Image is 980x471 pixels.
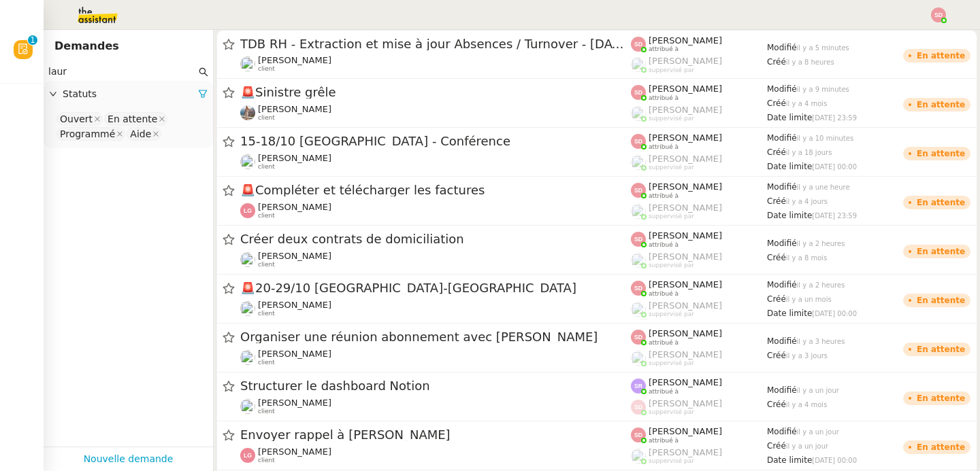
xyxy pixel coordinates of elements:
img: svg [240,203,255,218]
span: [PERSON_NAME] [258,447,331,457]
span: Date limite [767,211,812,220]
div: En attente [917,150,965,158]
span: [PERSON_NAME] [649,279,722,290]
img: users%2FlTfsyV2F6qPWZMLkCFFmx0QkZeu2%2Favatar%2FChatGPT%20Image%201%20aou%CC%82t%202025%2C%2011_0... [240,301,255,316]
div: Programmé [60,128,115,140]
span: [PERSON_NAME] [649,377,722,387]
span: Créé [767,294,786,304]
span: il y a un mois [786,296,832,303]
img: users%2FoFdbodQ3TgNoWt9kP3GXAs5oaCq1%2Favatar%2Fprofile-pic.png [631,449,646,464]
span: Structurer le dashboard Notion [240,380,631,392]
span: [PERSON_NAME] [258,55,331,65]
span: [DATE] 23:59 [812,114,857,122]
app-user-detailed-label: client [240,447,631,464]
span: 🚨 [240,85,255,99]
span: suppervisé par [649,67,694,74]
app-user-detailed-label: client [240,349,631,366]
span: [PERSON_NAME] [649,35,722,46]
span: Créé [767,196,786,206]
span: Créé [767,99,786,108]
div: En attente [917,101,965,109]
span: Créé [767,351,786,360]
img: svg [631,281,646,296]
span: [PERSON_NAME] [649,328,722,338]
a: Nouvelle demande [84,451,174,467]
span: client [258,212,275,220]
input: Rechercher [48,64,196,80]
img: svg [631,400,646,415]
div: En attente [917,394,965,402]
img: users%2FoFdbodQ3TgNoWt9kP3GXAs5oaCq1%2Favatar%2Fprofile-pic.png [631,106,646,121]
span: [PERSON_NAME] [649,230,722,241]
app-user-label: suppervisé par [631,300,767,318]
span: Date limite [767,309,812,318]
span: il y a 3 jours [786,352,828,360]
span: attribué à [649,46,679,53]
span: Créé [767,147,786,157]
span: [PERSON_NAME] [649,349,722,360]
app-user-label: attribué à [631,35,767,53]
span: il y a 8 mois [786,254,828,262]
span: Modifié [767,427,797,436]
img: svg [631,183,646,198]
app-user-label: suppervisé par [631,56,767,73]
span: Modifié [767,84,797,94]
span: Modifié [767,239,797,248]
span: il y a 2 heures [797,281,845,289]
span: [PERSON_NAME] [649,154,722,164]
div: En attente [917,296,965,304]
span: il y a un jour [786,442,828,450]
span: Date limite [767,113,812,122]
span: suppervisé par [649,457,694,465]
span: il y a 5 minutes [797,44,849,52]
img: svg [631,330,646,345]
span: Organiser une réunion abonnement avec [PERSON_NAME] [240,331,631,343]
app-user-label: suppervisé par [631,203,767,220]
img: svg [631,232,646,247]
app-user-detailed-label: client [240,104,631,122]
span: attribué à [649,143,679,151]
app-user-detailed-label: client [240,55,631,73]
div: En attente [108,113,157,125]
span: [PERSON_NAME] [649,398,722,408]
app-user-label: suppervisé par [631,251,767,269]
img: users%2FoFdbodQ3TgNoWt9kP3GXAs5oaCq1%2Favatar%2Fprofile-pic.png [631,302,646,317]
span: il y a 10 minutes [797,135,854,142]
span: [PERSON_NAME] [649,105,722,115]
span: suppervisé par [649,262,694,269]
div: En attente [917,443,965,451]
img: svg [240,448,255,463]
span: [PERSON_NAME] [649,251,722,262]
span: Sinistre grêle [240,86,631,99]
span: client [258,310,275,317]
span: suppervisé par [649,213,694,220]
span: [PERSON_NAME] [649,447,722,457]
app-user-label: suppervisé par [631,105,767,122]
span: suppervisé par [649,360,694,367]
span: [PERSON_NAME] [258,251,331,261]
app-user-label: attribué à [631,426,767,444]
span: TDB RH - Extraction et mise à jour Absences / Turnover - [DATE] [240,38,631,50]
span: Créé [767,57,786,67]
span: 15-18/10 [GEOGRAPHIC_DATA] - Conférence [240,135,631,147]
app-user-label: attribué à [631,377,767,395]
img: svg [931,7,946,22]
span: il y a 3 heures [797,338,845,345]
div: Aide [130,128,151,140]
span: il y a 8 heures [786,58,834,66]
span: client [258,457,275,464]
div: En attente [917,345,965,353]
span: attribué à [649,192,679,200]
img: users%2FoFdbodQ3TgNoWt9kP3GXAs5oaCq1%2Favatar%2Fprofile-pic.png [631,204,646,219]
img: svg [631,379,646,394]
span: suppervisé par [649,408,694,416]
img: 9c41a674-290d-4aa4-ad60-dbefefe1e183 [240,105,255,120]
app-user-label: suppervisé par [631,154,767,171]
img: users%2FoFdbodQ3TgNoWt9kP3GXAs5oaCq1%2Favatar%2Fprofile-pic.png [631,57,646,72]
span: il y a 18 jours [786,149,832,156]
span: Modifié [767,43,797,52]
span: attribué à [649,241,679,249]
span: [PERSON_NAME] [258,104,331,114]
span: [PERSON_NAME] [258,300,331,310]
span: [PERSON_NAME] [649,133,722,143]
